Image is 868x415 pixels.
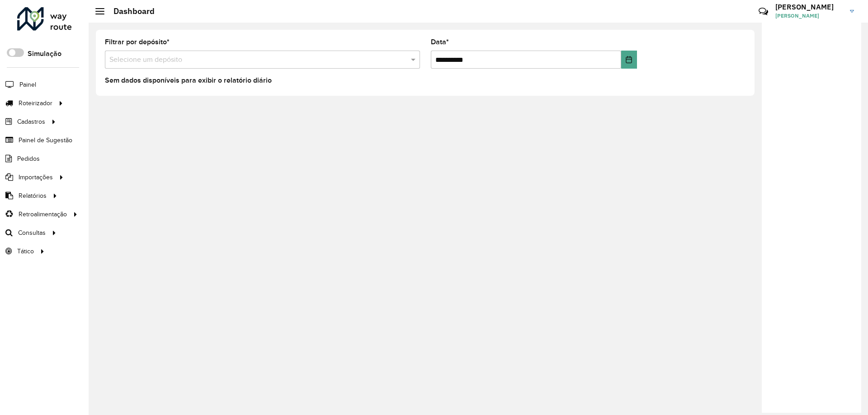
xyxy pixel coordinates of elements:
a: Contato Rápido [754,2,773,21]
span: Retroalimentação [19,210,67,219]
span: Relatórios [19,191,47,201]
span: Tático [17,247,34,256]
span: Cadastros [17,117,45,126]
span: [PERSON_NAME] [775,12,843,20]
label: Sem dados disponíveis para exibir o relatório diário [105,75,272,86]
h3: [PERSON_NAME] [775,3,843,11]
h2: Dashboard [104,6,155,16]
label: Simulação [28,48,61,59]
span: Consultas [18,228,46,238]
label: Filtrar por depósito [105,37,170,47]
span: Pedidos [17,154,40,163]
span: Roteirizador [19,98,52,108]
span: Importações [19,173,53,182]
button: Choose Date [621,51,637,69]
span: Painel de Sugestão [19,135,72,145]
label: Data [431,37,449,47]
span: Painel [19,80,36,89]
